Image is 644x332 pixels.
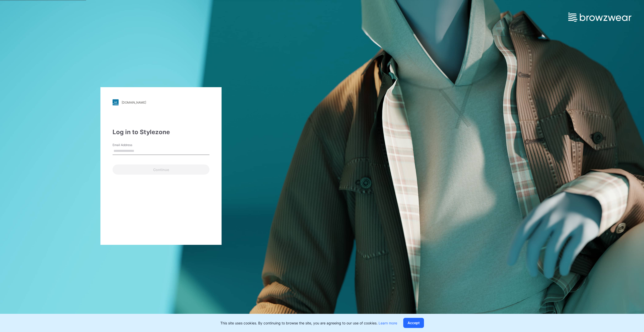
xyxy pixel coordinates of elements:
div: [DOMAIN_NAME] [122,101,146,104]
button: Accept [403,318,424,328]
div: Log in to Stylezone [113,128,209,137]
label: Email Address [113,143,148,147]
p: This site uses cookies. By continuing to browse the site, you are agreeing to our use of cookies. [220,320,397,326]
a: Learn more [379,321,397,325]
img: browzwear-logo.e42bd6dac1945053ebaf764b6aa21510.svg [568,13,631,22]
a: [DOMAIN_NAME] [113,99,209,105]
img: stylezone-logo.562084cfcfab977791bfbf7441f1a819.svg [113,99,119,105]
